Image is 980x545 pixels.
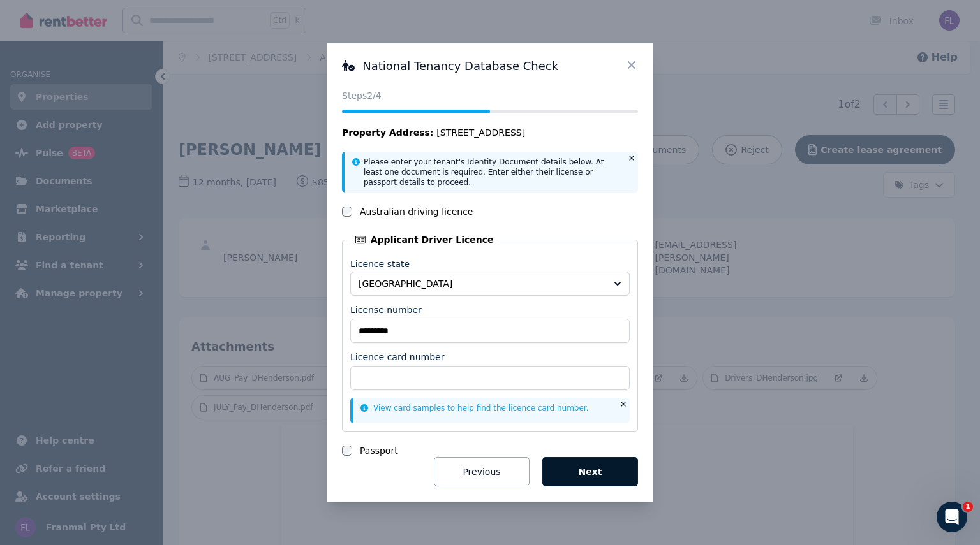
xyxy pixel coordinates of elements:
[360,403,589,412] a: View card samples to help find the licence card number.
[350,233,499,246] legend: Applicant Driver Licence
[434,457,530,486] button: Previous
[364,157,620,187] p: Please enter your tenant's Identity Document details below. At least one document is required. En...
[342,59,638,74] h3: National Tenancy Database Check
[350,303,422,316] label: License number
[963,502,973,512] span: 1
[350,259,410,269] label: Licence state
[542,457,638,486] button: Next
[937,502,967,532] iframe: Intercom live chat
[359,277,604,290] span: [GEOGRAPHIC_DATA]
[350,351,444,363] label: Licence card number
[360,205,473,218] label: Australian driving licence
[360,444,398,457] label: Passport
[436,126,525,139] span: [STREET_ADDRESS]
[342,127,433,138] span: Property Address:
[350,272,630,296] button: [GEOGRAPHIC_DATA]
[342,89,638,102] p: Steps 2 /4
